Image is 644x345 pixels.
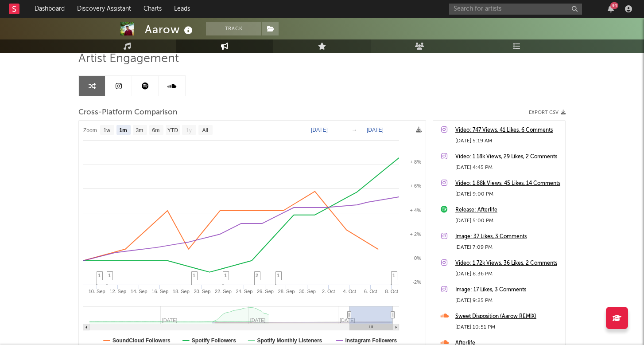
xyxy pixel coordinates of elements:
[455,152,561,162] a: Video: 1.18k Views, 29 Likes, 2 Comments
[455,162,561,173] div: [DATE] 4:45 PM
[194,289,210,294] text: 20. Sep
[202,127,208,133] text: All
[256,273,258,278] span: 2
[367,127,384,133] text: [DATE]
[322,289,335,294] text: 2. Oct
[412,279,421,285] text: -2%
[192,337,236,344] text: Spotify Followers
[109,289,126,294] text: 12. Sep
[455,311,561,322] a: Sweet Disposition (Aarow REMIX)
[345,337,397,344] text: Instagram Followers
[224,273,227,278] span: 1
[529,110,566,115] button: Export CSV
[89,289,105,294] text: 10. Sep
[257,289,274,294] text: 26. Sep
[186,127,192,133] text: 1y
[410,159,422,165] text: + 8%
[455,258,561,269] a: Video: 1.72k Views, 36 Likes, 2 Comments
[410,208,422,213] text: + 4%
[455,205,561,216] a: Release: Afterlife
[455,178,561,189] a: Video: 1.88k Views, 45 Likes, 14 Comments
[173,289,190,294] text: 18. Sep
[151,289,168,294] text: 16. Sep
[455,231,561,242] a: Image: 37 Likes, 3 Comments
[364,289,377,294] text: 6. Oct
[455,285,561,295] a: Image: 17 Likes, 3 Comments
[455,189,561,200] div: [DATE] 9:00 PM
[410,231,422,237] text: + 2%
[414,255,421,261] text: 0%
[455,269,561,279] div: [DATE] 8:36 PM
[610,2,618,9] div: 34
[449,4,582,15] input: Search for artists
[455,136,561,146] div: [DATE] 5:19 AM
[108,273,111,278] span: 1
[455,216,561,226] div: [DATE] 5:00 PM
[193,273,195,278] span: 1
[385,289,398,294] text: 8. Oct
[131,289,147,294] text: 14. Sep
[455,125,561,136] a: Video: 747 Views, 41 Likes, 6 Comments
[136,127,144,133] text: 3m
[152,127,160,133] text: 6m
[311,127,328,133] text: [DATE]
[78,54,179,64] span: Artist Engagement
[299,289,316,294] text: 30. Sep
[104,127,111,133] text: 1w
[278,289,295,294] text: 28. Sep
[608,5,614,12] button: 34
[98,273,101,278] span: 1
[83,127,97,133] text: Zoom
[206,22,261,35] button: Track
[410,183,422,188] text: + 6%
[257,337,322,344] text: Spotify Monthly Listeners
[145,22,195,37] div: Aarow
[119,127,127,133] text: 1m
[352,127,357,133] text: →
[392,273,395,278] span: 1
[343,289,356,294] text: 4. Oct
[167,127,178,133] text: YTD
[78,107,177,118] span: Cross-Platform Comparison
[455,242,561,253] div: [DATE] 7:09 PM
[277,273,279,278] span: 1
[236,289,252,294] text: 24. Sep
[113,337,171,344] text: SoundCloud Followers
[455,322,561,333] div: [DATE] 10:51 PM
[215,289,232,294] text: 22. Sep
[455,295,561,306] div: [DATE] 9:25 PM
